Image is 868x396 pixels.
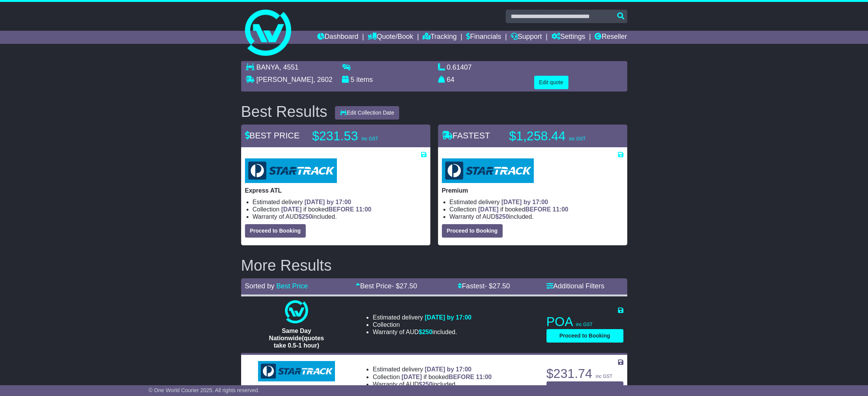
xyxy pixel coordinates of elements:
span: [DATE] [478,206,498,213]
li: Collection [373,321,471,328]
button: Proceed to Booking [546,381,623,395]
li: Warranty of AUD included. [253,213,427,220]
a: Tracking [423,31,456,44]
span: , 2602 [313,76,333,83]
span: FASTEST [442,131,490,140]
span: [DATE] [281,206,302,213]
span: 11:00 [356,206,372,213]
p: POA [546,314,623,329]
span: [PERSON_NAME] [257,76,313,83]
span: inc GST [576,322,593,327]
button: Proceed to Booking [546,329,623,343]
img: StarTrack: Express ATL [245,158,337,183]
span: BANYA [257,63,280,71]
span: - $ [392,282,417,290]
span: [DATE] by 17:00 [425,314,471,321]
span: 27.50 [400,282,417,290]
a: Fastest- $27.50 [458,282,510,290]
li: Collection [373,373,491,381]
button: Proceed to Booking [245,224,306,238]
li: Warranty of AUD included. [373,328,471,336]
span: Sorted by [245,282,275,290]
a: Dashboard [317,31,358,44]
span: 11:00 [553,206,568,213]
span: Same Day Nationwide(quotes take 0.5-1 hour) [269,328,324,349]
span: 250 [499,213,509,220]
span: $ [495,213,509,220]
a: Quote/Book [368,31,413,44]
span: if booked [478,206,568,213]
span: [DATE] [402,374,422,380]
span: , 4551 [279,63,298,71]
span: 250 [302,213,312,220]
span: 0.61407 [447,63,472,71]
span: items [357,76,373,83]
a: Financials [466,31,501,44]
span: BEFORE [328,206,354,213]
p: Express ATL [245,187,427,194]
li: Estimated delivery [373,314,471,321]
img: StarTrack: Premium [442,158,534,183]
span: 64 [447,76,455,83]
p: $231.74 [546,366,623,381]
span: 5 [351,76,355,83]
a: Settings [551,31,585,44]
div: Best Results [237,103,332,120]
li: Estimated delivery [253,198,427,206]
span: $ [419,381,433,388]
p: Premium [442,187,623,194]
button: Edit Collection Date [335,106,399,120]
li: Collection [253,206,427,213]
button: Proceed to Booking [442,224,503,238]
span: inc GST [569,136,585,141]
span: if booked [281,206,371,213]
li: Estimated delivery [450,198,623,206]
span: 250 [422,329,433,335]
span: [DATE] by 17:00 [425,366,471,373]
span: $ [298,213,312,220]
p: $231.53 [312,128,408,144]
li: Warranty of AUD included. [373,381,491,388]
li: Warranty of AUD included. [450,213,623,220]
a: Reseller [595,31,627,44]
button: Edit quote [534,76,568,89]
span: BEFORE [525,206,551,213]
span: $ [419,329,433,335]
span: 27.50 [493,282,510,290]
span: inc GST [362,136,378,141]
li: Estimated delivery [373,366,491,373]
img: One World Courier: Same Day Nationwide(quotes take 0.5-1 hour) [285,300,308,323]
a: Best Price- $27.50 [356,282,417,290]
a: Best Price [277,282,308,290]
a: Support [511,31,542,44]
h2: More Results [241,257,627,274]
span: © One World Courier 2025. All rights reserved. [148,387,260,393]
img: StarTrack: Express [258,361,335,382]
span: BEFORE [448,374,474,380]
span: 250 [422,381,433,388]
span: 11:00 [476,374,492,380]
span: BEST PRICE [245,131,300,140]
li: Collection [450,206,623,213]
p: $1,258.44 [509,128,605,144]
span: [DATE] by 17:00 [501,199,548,205]
a: Additional Filters [546,282,605,290]
span: [DATE] by 17:00 [305,199,352,205]
span: if booked [402,374,491,380]
span: inc GST [596,374,612,379]
span: - $ [485,282,510,290]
